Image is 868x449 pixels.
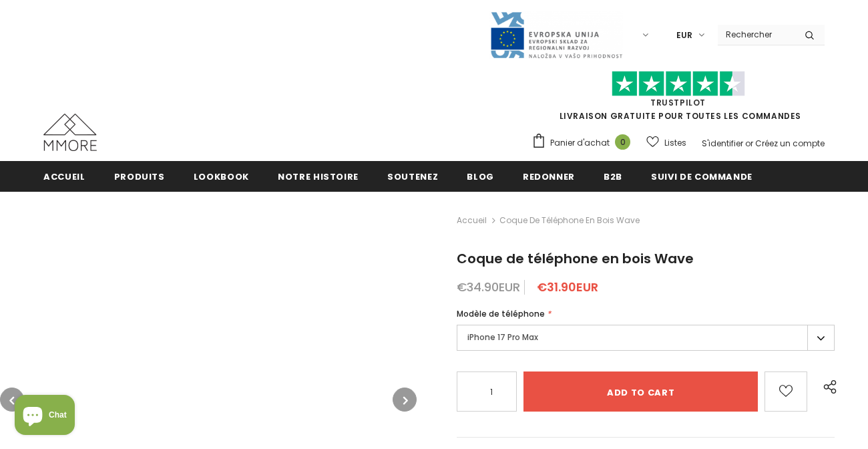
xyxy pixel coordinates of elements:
[387,170,438,183] span: soutenez
[499,212,640,229] span: Coque de téléphone en bois Wave
[615,134,630,150] span: 0
[194,161,249,191] a: Lookbook
[745,138,753,149] span: or
[278,161,359,191] a: Notre histoire
[11,395,79,438] inbox-online-store-chat: Shopify online store chat
[489,29,623,40] a: Javni Razpis
[702,138,743,149] a: S'identifier
[43,170,85,183] span: Accueil
[523,170,575,183] span: Redonner
[531,77,825,122] span: LIVRAISON GRATUITE POUR TOUTES LES COMMANDES
[531,133,637,153] a: Panier d'achat 0
[550,136,610,150] span: Panier d'achat
[676,29,692,42] span: EUR
[114,161,165,191] a: Produits
[457,279,520,295] span: €34.90EUR
[457,212,487,229] a: Accueil
[604,161,622,191] a: B2B
[664,136,686,150] span: Listes
[457,325,835,351] label: iPhone 17 Pro Max
[718,25,795,44] input: Search Site
[537,279,598,295] span: €31.90EUR
[387,161,438,191] a: soutenez
[457,308,545,319] span: Modèle de téléphone
[467,161,494,191] a: Blog
[612,71,745,97] img: Faites confiance aux étoiles pilotes
[646,131,686,154] a: Listes
[43,114,97,151] img: Cas MMORE
[467,170,494,183] span: Blog
[457,249,694,268] span: Coque de téléphone en bois Wave
[523,161,575,191] a: Redonner
[43,161,85,191] a: Accueil
[755,138,825,149] a: Créez un compte
[651,170,752,183] span: Suivi de commande
[114,170,165,183] span: Produits
[489,11,623,59] img: Javni Razpis
[523,371,758,412] input: Add to cart
[604,170,622,183] span: B2B
[650,97,706,108] a: TrustPilot
[194,170,249,183] span: Lookbook
[278,170,359,183] span: Notre histoire
[651,161,752,191] a: Suivi de commande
